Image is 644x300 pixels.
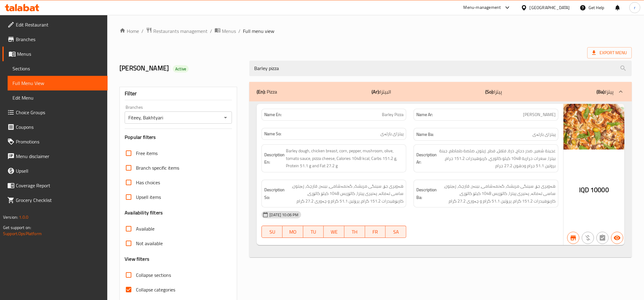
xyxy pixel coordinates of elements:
span: Promotions [16,138,103,145]
span: 10000 [590,184,609,196]
span: هەویرى جۆ، سینگی مریشک، گەنمەشامی، بیبەر، قارچک، زەیتون، ساسی تەماتە، پەنیری پیتزا، کالۆريس 1048 ... [286,182,404,205]
div: [GEOGRAPHIC_DATA] [530,4,570,11]
a: Upsell [2,164,108,178]
span: Full menu view [243,27,274,35]
a: Choice Groups [2,105,108,120]
span: Coverage Report [16,182,103,189]
strong: Name Ar: [416,111,433,118]
span: TU [306,228,322,236]
span: Active [173,66,189,72]
strong: Description So: [264,186,285,201]
span: Branch specific items [136,164,179,171]
img: barleypizza637764930662282898.jpg [564,104,624,150]
span: 1.0.0 [19,213,28,221]
a: Coverage Report [2,178,108,193]
span: Export Menu [592,49,627,57]
span: عجينة شعير، صدر دجاج، ذرة، فلفل، فطر، زيتون، صلصة طماطم، جبنة بيتزا، سعرات حرارية 1048 كيلو كالور... [438,147,556,170]
button: Not has choices [596,232,609,244]
strong: Description Ba: [416,186,437,201]
a: Support.OpsPlatform [3,230,42,238]
div: Filter [125,87,232,100]
button: Purchased item [582,232,594,244]
span: Get support on: [3,224,31,231]
span: پیتزای بارلەی [380,131,404,137]
span: Free items [136,150,158,157]
span: هەویرى جۆ، سینگی مریشک، گەنمەشامی، بیبەر، قارچک، زەیتون، ساسی تەماتە، پەنیری پیتزا، کالۆريس 1048 ... [438,182,556,205]
span: Coupons [16,123,103,131]
h3: View filters [125,256,149,263]
li: / [210,27,212,35]
li: / [141,27,144,35]
a: Restaurants management [146,27,208,35]
span: Restaurants management [153,27,208,35]
p: پیتزا [485,88,502,95]
span: [PERSON_NAME] [523,111,556,118]
span: Collapse sections [136,271,171,279]
b: (Ba): [596,87,605,96]
strong: Name So: [264,131,281,137]
span: MO [285,228,301,236]
b: (En): [257,87,265,96]
span: Barley dough, chicken breast, corn, pepper, mushroom, olive, tomato sauce, pizza cheese, Calories... [286,147,404,170]
h3: Availability filters [125,209,163,216]
h2: [PERSON_NAME] [119,64,242,73]
span: Menus [222,27,236,35]
button: FR [365,226,386,238]
span: [DATE] 10:06 PM [267,212,301,218]
a: Promotions [2,134,108,149]
span: Menus [17,50,103,58]
a: Menu disclaimer [2,149,108,164]
strong: Description En: [264,151,285,166]
p: البيتزا [372,88,391,95]
a: Home [119,27,139,35]
span: Sections [12,65,103,72]
strong: Description Ar: [416,151,437,166]
div: (En): Pizza(Ar):البيتزا(So):پیتزا(Ba):پیتزا [249,82,632,101]
span: FR [368,228,383,236]
div: Active [173,65,189,72]
span: IQD [579,184,589,196]
span: Branches [16,36,103,43]
span: SU [264,228,280,236]
span: WE [326,228,342,236]
span: TH [347,228,363,236]
span: پیتزای بارلەی [532,131,556,138]
span: Grocery Checklist [16,196,103,204]
a: Edit Menu [8,90,108,105]
a: Edit Restaurant [2,17,108,32]
span: Edit Restaurant [16,21,103,28]
a: Sections [8,61,108,76]
span: Not available [136,240,163,247]
button: TH [344,226,365,238]
span: SA [388,228,404,236]
b: (Ar): [372,87,380,96]
span: Has choices [136,179,160,186]
span: Collapse categories [136,286,175,293]
h3: Popular filters [125,134,232,141]
span: Upsell [16,167,103,175]
a: Branches [2,32,108,47]
button: SA [386,226,406,238]
button: TU [303,226,324,238]
strong: Name En: [264,111,282,118]
strong: Name Ba: [416,131,434,138]
span: Menu disclaimer [16,153,103,160]
a: Menus [215,27,236,35]
span: Choice Groups [16,109,103,116]
button: SU [262,226,283,238]
div: (En): Pizza(Ar):البيتزا(So):پیتزا(Ba):پیتزا [249,101,632,258]
span: Available [136,225,155,232]
a: Coupons [2,120,108,134]
b: (So): [485,87,494,96]
a: Grocery Checklist [2,193,108,207]
p: Pizza [257,88,277,95]
a: Full Menu View [8,76,108,90]
span: Upsell items [136,193,161,201]
button: Branch specific item [567,232,579,244]
span: r [634,4,635,11]
span: Export Menu [587,47,632,58]
button: Available [611,232,623,244]
span: Full Menu View [12,79,103,87]
button: MO [283,226,303,238]
span: Version: [3,213,18,221]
